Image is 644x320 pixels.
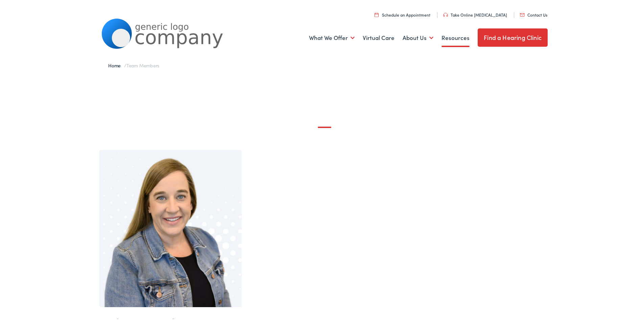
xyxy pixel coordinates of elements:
[403,24,433,49] a: About Us
[520,10,547,16] a: Contact Us
[442,24,470,49] a: Resources
[108,61,159,67] span: /
[443,12,448,16] img: utility icon
[375,10,430,16] a: Schedule an Appointment
[375,11,379,16] img: utility icon
[443,10,507,16] a: Take Online [MEDICAL_DATA]
[309,24,355,49] a: What We Offer
[126,61,159,67] span: Team Members
[363,24,395,49] a: Virtual Care
[108,61,124,67] a: Home
[478,27,548,45] a: Find a Hearing Clinic
[520,12,525,15] img: utility icon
